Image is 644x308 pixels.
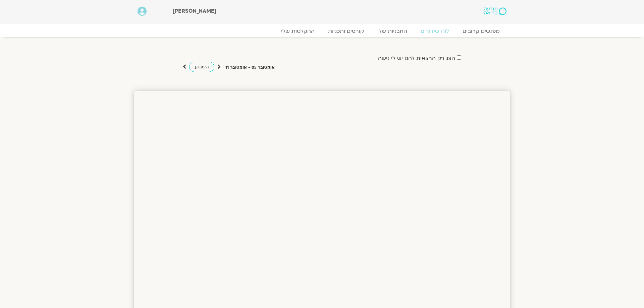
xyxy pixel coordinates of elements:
[138,28,506,35] nav: Menu
[189,62,214,72] a: השבוע
[414,28,456,35] a: לוח שידורים
[456,28,506,35] a: מפגשים קרובים
[274,28,321,35] a: ההקלטות שלי
[321,28,371,35] a: קורסים ותכניות
[378,55,455,61] label: הצג רק הרצאות להם יש לי גישה
[225,64,275,71] p: אוקטובר 05 - אוקטובר 11
[195,64,209,70] span: השבוע
[371,28,414,35] a: התכניות שלי
[173,7,216,15] span: [PERSON_NAME]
